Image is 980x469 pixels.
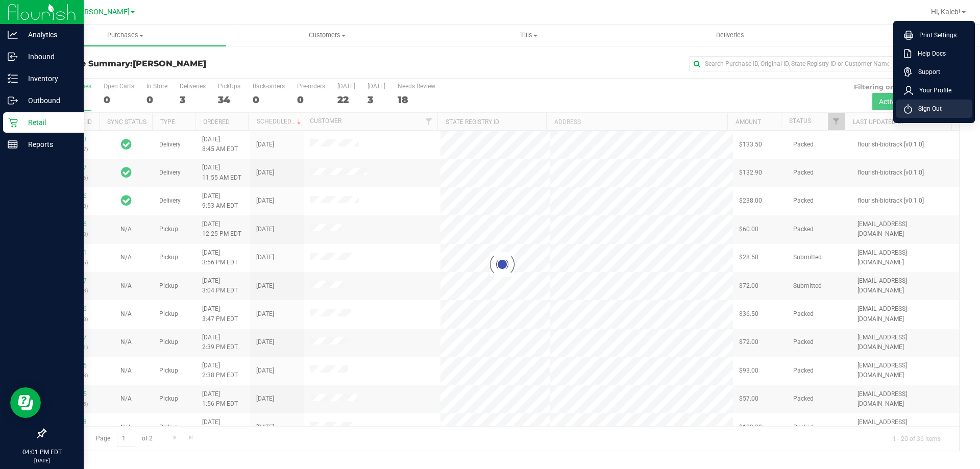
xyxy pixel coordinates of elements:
[8,95,18,106] inline-svg: Outbound
[45,59,350,68] h3: Purchase Summary:
[428,31,629,40] span: Tills
[689,56,893,71] input: Search Purchase ID, Original ID, State Registry ID or Customer Name...
[18,29,79,41] p: Analytics
[904,67,968,77] a: Support
[18,94,79,107] p: Outbound
[428,24,629,46] a: Tills
[226,24,428,46] a: Customers
[904,48,968,59] a: Help Docs
[629,24,831,46] a: Deliveries
[227,31,427,40] span: Customers
[913,30,957,40] span: Print Settings
[10,387,41,418] iframe: Resource center
[24,31,226,40] span: Purchases
[133,59,206,68] span: [PERSON_NAME]
[18,138,79,151] p: Reports
[912,67,940,77] span: Support
[5,448,79,457] p: 04:01 PM EDT
[912,48,946,59] span: Help Docs
[8,117,18,128] inline-svg: Retail
[8,73,18,84] inline-svg: Inventory
[5,457,79,464] p: [DATE]
[8,52,18,62] inline-svg: Inbound
[931,8,961,16] span: Hi, Kaleb!
[18,72,79,85] p: Inventory
[18,51,79,63] p: Inbound
[912,104,942,114] span: Sign Out
[8,139,18,150] inline-svg: Reports
[8,30,18,40] inline-svg: Analytics
[24,24,226,46] a: Purchases
[73,8,130,16] span: [PERSON_NAME]
[702,31,758,40] span: Deliveries
[896,100,972,118] li: Sign Out
[913,85,951,95] span: Your Profile
[18,116,79,129] p: Retail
